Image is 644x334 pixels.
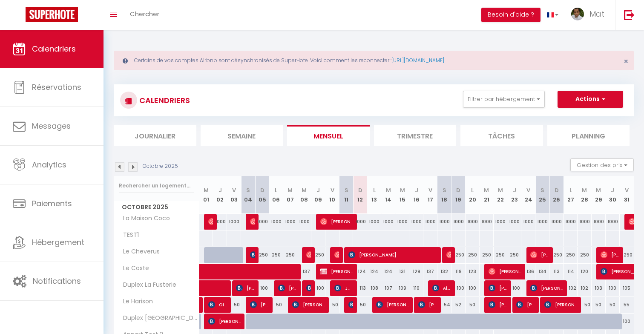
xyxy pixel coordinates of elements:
div: 124 [353,264,367,279]
div: 109 [395,280,409,296]
abbr: M [484,186,489,194]
div: 50 [578,297,592,313]
div: 250 [283,247,297,263]
span: Paiements [32,198,72,209]
th: 25 [535,176,549,214]
abbr: M [400,186,405,194]
div: 50 [606,297,620,313]
div: 114 [563,264,578,279]
div: 250 [549,247,563,263]
button: Close [624,58,628,65]
th: 09 [311,176,325,214]
abbr: L [471,186,474,194]
span: [PERSON_NAME] [446,247,451,263]
div: 1000 [283,214,297,230]
div: 108 [367,280,381,296]
span: [PERSON_NAME] [PERSON_NAME] [236,280,255,296]
span: [PERSON_NAME] [292,297,325,313]
th: 17 [423,176,437,214]
span: [PERSON_NAME] [306,280,311,296]
span: Mat [589,9,604,19]
div: 137 [423,264,437,279]
img: Super Booking [26,7,78,22]
th: 15 [395,176,409,214]
abbr: V [526,186,530,194]
div: 136 [521,264,535,279]
div: 124 [367,264,381,279]
span: Octobre 2025 [114,201,199,213]
abbr: D [456,186,460,194]
th: 10 [325,176,339,214]
div: 110 [409,280,423,296]
div: 1000 [409,214,423,230]
div: 250 [269,247,283,263]
th: 05 [255,176,269,214]
div: 131 [395,264,409,279]
th: 23 [507,176,521,214]
th: 30 [606,176,620,214]
div: 250 [255,247,269,263]
span: [PERSON_NAME] [348,247,437,263]
div: 1000 [255,214,269,230]
div: 50 [592,297,606,313]
abbr: L [275,186,277,194]
span: [PERSON_NAME] [PERSON_NAME] [544,297,577,313]
span: [PERSON_NAME] [516,297,535,313]
span: Le Cheverus [115,247,162,256]
span: [PERSON_NAME] [376,297,409,313]
span: Jgerenaia Ana [334,280,353,296]
th: 16 [409,176,423,214]
th: 01 [199,176,213,214]
div: 1000 [606,214,620,230]
th: 26 [549,176,563,214]
th: 13 [367,176,381,214]
p: Octobre 2025 [143,162,178,170]
div: 1000 [451,214,466,230]
div: 113 [549,264,563,279]
th: 04 [241,176,255,214]
span: Le Harison [115,297,155,306]
li: Planning [547,125,630,146]
div: 1000 [437,214,451,230]
th: 12 [353,176,367,214]
button: Actions [558,91,623,108]
div: Certains de vos comptes Airbnb sont désynchronisés de SuperHote. Voici comment les reconnecter : [114,51,634,70]
abbr: M [498,186,503,194]
button: Gestion des prix [570,158,634,171]
div: 1000 [494,214,508,230]
span: [PERSON_NAME] [530,280,563,296]
span: Othman Damou [208,297,227,313]
li: Tâches [460,125,543,146]
div: 124 [381,264,395,279]
span: [PERSON_NAME] [250,213,255,230]
div: 1000 [395,214,409,230]
div: 103 [592,280,606,296]
span: Notifications [33,276,81,286]
span: Messages [32,121,71,131]
abbr: V [331,186,334,194]
abbr: M [386,186,391,194]
div: 250 [563,247,578,263]
span: Réservations [32,82,81,92]
div: 250 [494,247,508,263]
div: 250 [620,247,634,263]
abbr: S [345,186,348,194]
span: Duplex [GEOGRAPHIC_DATA][PERSON_NAME] [115,314,201,323]
abbr: L [569,186,572,194]
abbr: M [302,186,307,194]
abbr: M [596,186,601,194]
div: 1000 [227,214,241,230]
abbr: J [218,186,222,194]
div: 100 [466,280,480,296]
div: 105 [620,280,634,296]
div: 250 [451,247,466,263]
div: 1000 [578,214,592,230]
span: Calendriers [32,43,76,54]
span: Chercher [130,9,159,18]
span: [PERSON_NAME] [418,297,437,313]
abbr: D [555,186,559,194]
span: TEST1 [115,230,147,240]
div: 1000 [592,214,606,230]
abbr: J [513,186,516,194]
div: 129 [409,264,423,279]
